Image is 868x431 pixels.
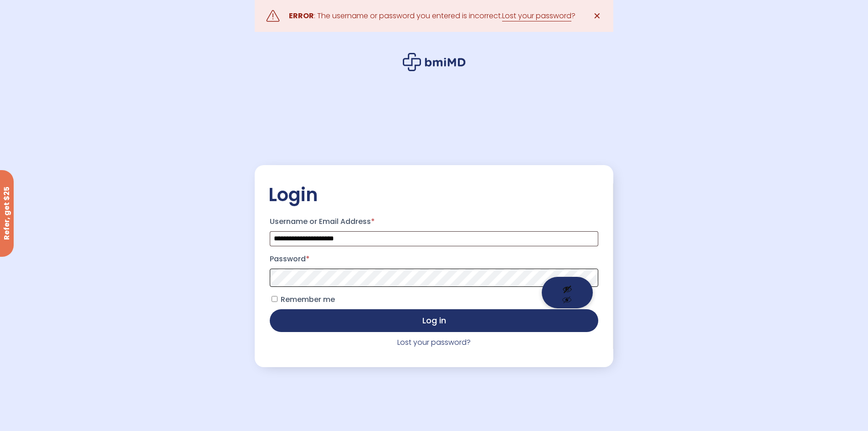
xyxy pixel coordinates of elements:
input: Remember me [272,296,277,302]
label: Username or Email Address [270,214,598,229]
label: Password [270,252,598,266]
span: ✕ [593,10,601,22]
strong: ERROR [289,10,314,21]
span: Remember me [281,294,335,305]
a: Lost your password [502,10,571,21]
div: : The username or password you entered is incorrect. ? [289,10,575,22]
h2: Login [268,183,599,206]
button: Log in [270,309,598,332]
button: Show password [542,277,593,308]
a: ✕ [588,7,606,25]
a: Lost your password? [397,337,471,348]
